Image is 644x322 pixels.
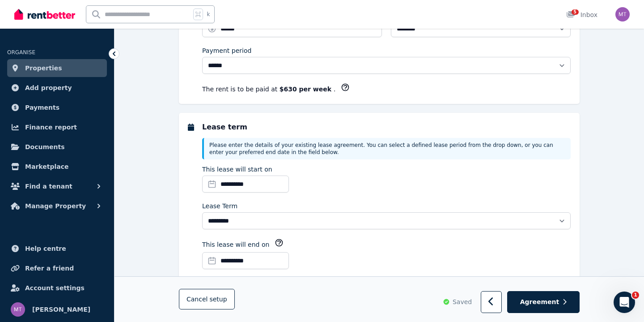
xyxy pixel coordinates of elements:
[209,295,227,304] span: setup
[566,10,597,19] div: Inbox
[202,165,272,174] label: This lease will start on
[209,142,553,155] span: Please enter the details of your existing lease agreement. You can select a defined lease period ...
[614,292,635,313] iframe: Intercom live chat
[25,283,85,293] span: Account settings
[25,122,77,133] span: Finance report
[14,8,75,21] img: RentBetter
[11,302,25,317] img: Matt Teague
[453,298,472,307] span: Saved
[507,292,580,313] button: Agreement
[25,161,68,172] span: Marketplace
[280,86,334,93] b: $630 per week
[25,243,66,254] span: Help centre
[186,296,227,303] span: Cancel
[25,263,74,274] span: Refer a friend
[32,304,90,315] span: [PERSON_NAME]
[7,138,107,156] a: Documents
[202,46,251,55] label: Payment period
[7,59,107,77] a: Properties
[7,158,107,176] a: Marketplace
[25,102,59,113] span: Payments
[7,259,107,277] a: Refer a friend
[572,9,579,15] span: 5
[202,240,269,249] label: This lease will end on
[202,122,571,133] h5: Lease term
[520,298,559,307] span: Agreement
[202,202,237,210] label: Lease Term
[7,49,35,56] span: ORGANISE
[615,7,630,21] img: Matt Teague
[7,79,107,97] a: Add property
[7,197,107,215] button: Manage Property
[179,289,235,310] button: Cancelsetup
[632,292,639,299] span: 1
[25,63,62,73] span: Properties
[7,240,107,258] a: Help centre
[25,82,72,93] span: Add property
[7,177,107,195] button: Find a tenant
[25,201,86,211] span: Manage Property
[207,11,210,18] span: k
[7,118,107,136] a: Finance report
[25,181,72,192] span: Find a tenant
[25,142,65,152] span: Documents
[7,99,107,116] a: Payments
[7,279,107,297] a: Account settings
[202,85,335,94] p: The rent is to be paid at .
